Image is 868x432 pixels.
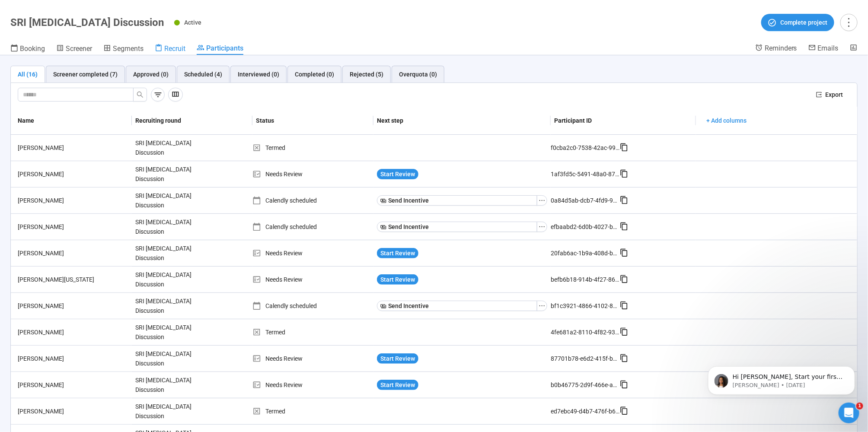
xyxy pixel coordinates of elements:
span: Start Review [380,354,415,363]
span: ellipsis [539,223,546,230]
button: Send Incentive [377,301,537,311]
span: Export [826,90,843,99]
div: Overquota (0) [399,70,437,79]
span: + Add columns [706,116,747,125]
div: 4fe681a2-8110-4f82-93c4-6e83ef867e63 [551,327,620,337]
div: Calendly scheduled [252,222,373,232]
div: [PERSON_NAME] [14,169,132,179]
div: Calendly scheduled [252,301,373,311]
a: Emails [808,44,839,54]
div: Screener completed (7) [53,70,118,79]
div: SRI [MEDICAL_DATA] Discussion [132,214,197,240]
button: ellipsis [537,301,547,311]
div: 87701b78-e6d2-415f-b4c8-ef106e5b215a [551,354,620,363]
div: Rejected (5) [350,70,383,79]
span: Booking [20,44,45,53]
button: Start Review [377,380,418,390]
button: search [133,88,147,102]
button: Start Review [377,169,418,179]
span: export [816,92,822,98]
div: Calendly scheduled [252,196,373,205]
div: Needs Review [252,248,373,258]
button: Start Review [377,353,418,364]
th: Participant ID [551,107,696,135]
div: 0a84d5ab-dcb7-4fd9-9a99-3f4991e3eb4f [551,196,620,205]
div: [PERSON_NAME] [14,248,132,258]
div: SRI [MEDICAL_DATA] Discussion [132,319,197,345]
span: Send Incentive [388,196,429,205]
div: SRI [MEDICAL_DATA] Discussion [132,267,197,292]
button: Start Review [377,248,418,258]
div: Completed (0) [295,70,334,79]
div: SRI [MEDICAL_DATA] Discussion [132,346,197,372]
div: efbaabd2-6d0b-4027-b320-7a09c405eb5a [551,222,620,232]
div: Termed [252,327,373,337]
span: Screener [66,44,92,53]
span: Start Review [380,380,415,390]
iframe: Intercom live chat [839,403,859,423]
span: ellipsis [539,197,546,204]
a: Reminders [755,44,797,54]
th: Name [11,107,132,135]
button: Complete project [761,14,834,31]
a: Booking [10,44,45,55]
div: All (16) [18,70,38,79]
iframe: Intercom notifications message [695,348,868,409]
div: Termed [252,143,373,152]
div: Needs Review [252,275,373,284]
th: Status [252,107,373,135]
span: Start Review [380,275,415,284]
span: Send Incentive [388,222,429,232]
button: Start Review [377,274,418,285]
div: b0b46775-2d9f-466e-aa85-7f71ff8074f4 [551,380,620,390]
th: Next step [373,107,551,135]
div: Needs Review [252,354,373,363]
a: Participants [197,44,243,55]
div: 20fab6ac-1b9a-408d-b113-a9d6a55068e6 [551,248,620,258]
div: Termed [252,407,373,416]
span: Active [184,19,201,26]
div: Needs Review [252,169,373,179]
span: Complete project [780,18,828,27]
button: exportExport [809,88,850,102]
button: + Add columns [699,114,753,127]
div: [PERSON_NAME] [14,301,132,311]
button: more [840,14,858,31]
div: Interviewed (0) [238,70,279,79]
div: 1af3fd5c-5491-48a0-8713-aba76a69d3d6 [551,169,620,179]
span: Send Incentive [388,301,429,311]
div: [PERSON_NAME] [14,143,132,152]
span: Start Review [380,248,415,258]
div: Approved (0) [133,70,169,79]
div: ed7ebc49-d4b7-476f-b6e0-653281e07c18 [551,407,620,416]
span: search [137,91,144,98]
button: Send Incentive [377,195,537,206]
div: [PERSON_NAME] [14,380,132,390]
button: ellipsis [537,222,547,232]
div: Needs Review [252,380,373,390]
div: [PERSON_NAME][US_STATE] [14,275,132,284]
div: [PERSON_NAME] [14,327,132,337]
h1: SRI [MEDICAL_DATA] Discussion [10,16,164,29]
span: ellipsis [539,302,546,309]
div: [PERSON_NAME] [14,222,132,232]
div: SRI [MEDICAL_DATA] Discussion [132,240,197,266]
span: more [843,16,855,28]
div: SRI [MEDICAL_DATA] Discussion [132,135,197,161]
span: Recruit [164,44,185,53]
span: Segments [113,44,144,53]
a: Segments [103,44,144,55]
th: Recruiting round [132,107,253,135]
span: Emails [818,44,839,52]
div: Scheduled (4) [184,70,222,79]
div: [PERSON_NAME] [14,196,132,205]
div: befb6b18-914b-4f27-86bf-9c2f8fd080c6 [551,275,620,284]
div: SRI [MEDICAL_DATA] Discussion [132,372,197,398]
div: SRI [MEDICAL_DATA] Discussion [132,161,197,187]
div: [PERSON_NAME] [14,354,132,363]
button: Send Incentive [377,222,537,232]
